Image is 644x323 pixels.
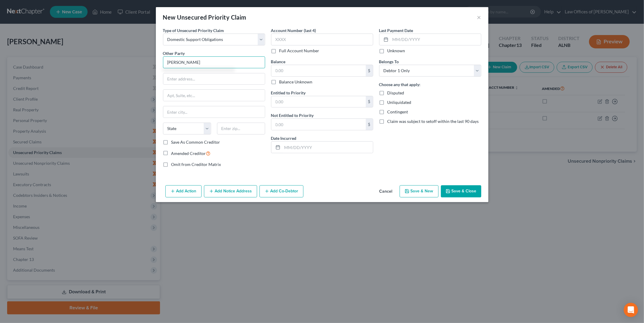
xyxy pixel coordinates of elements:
input: MM/DD/YYYY [390,34,481,45]
div: $ [366,65,373,76]
label: Account Number (last 4) [271,27,316,34]
span: Contingent [387,109,408,114]
input: Enter city... [163,106,265,118]
div: $ [366,119,373,130]
span: Belongs To [379,59,399,64]
div: Open Intercom Messenger [624,303,638,317]
button: Cancel [375,186,397,198]
span: Amended Creditor [171,151,206,156]
label: Balance [271,58,286,65]
div: $ [366,96,373,107]
label: Unknown [387,48,405,54]
input: 0.00 [271,65,366,76]
label: Full Account Number [279,48,319,54]
button: Add Notice Address [204,185,257,198]
input: MM/DD/YYYY [282,142,373,153]
label: Save As Common Creditor [171,139,220,145]
span: Unliquidated [387,100,412,105]
label: Entitled to Priority [271,90,306,96]
input: Enter address... [163,73,265,85]
label: Not Entitled to Priority [271,112,314,118]
button: Save & Close [441,185,481,198]
span: Other Party [163,51,185,56]
input: Apt, Suite, etc... [163,90,265,101]
input: Search creditor by name... [163,56,265,68]
label: Choose any that apply: [379,81,421,88]
label: Date Incurred [271,135,297,141]
button: Save & New [400,185,439,198]
input: 0.00 [271,96,366,107]
span: Disputed [387,90,404,95]
label: Balance Unknown [279,79,313,85]
button: Add Co-Debtor [260,185,303,198]
span: Omit from Creditor Matrix [171,162,221,167]
input: Enter zip... [217,123,265,134]
span: Type of Unsecured Priority Claim [163,28,224,33]
button: × [477,14,481,21]
span: Claim was subject to setoff within the last 90 days [387,119,479,124]
div: New Unsecured Priority Claim [163,13,246,21]
button: Add Action [165,185,202,198]
label: Last Payment Date [379,27,413,34]
input: XXXX [271,34,373,45]
input: 0.00 [271,119,366,130]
